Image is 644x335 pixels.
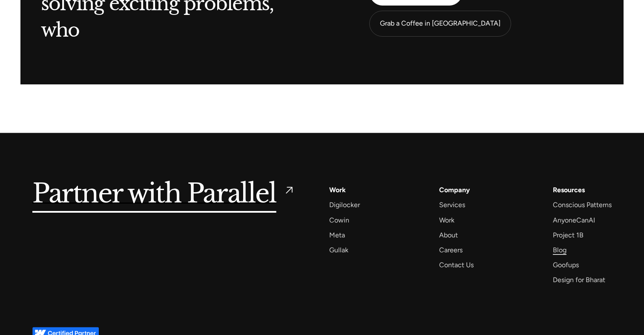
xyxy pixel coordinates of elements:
[329,184,346,196] a: Work
[32,184,276,204] h5: Partner with Parallel
[329,214,349,226] a: Cowin
[329,199,360,211] a: Digilocker
[553,214,595,226] a: AnyoneCanAI
[439,184,470,196] a: Company
[553,259,579,271] a: Goofups
[553,184,585,196] div: Resources
[553,229,584,241] a: Project 1B
[439,214,454,226] a: Work
[439,259,474,271] a: Contact Us
[553,199,612,211] a: Conscious Patterns
[329,229,345,241] a: Meta
[553,244,566,256] a: Blog
[553,274,605,286] a: Design for Bharat
[32,184,295,204] a: Partner with Parallel
[41,21,80,37] div: who
[439,229,458,241] a: About
[439,199,465,211] a: Services
[439,244,463,256] a: Careers
[329,244,348,256] a: Gullak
